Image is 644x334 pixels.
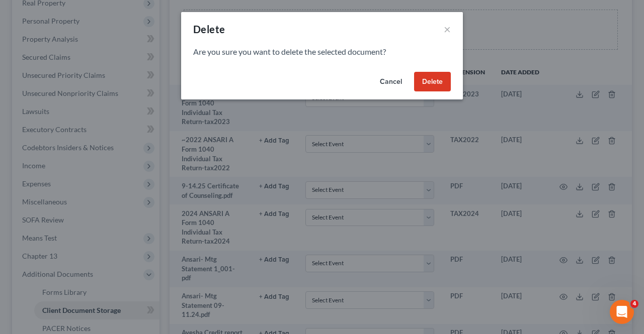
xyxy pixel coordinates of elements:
[444,23,451,35] button: ×
[610,300,634,324] iframe: Intercom live chat
[193,46,451,58] p: Are you sure you want to delete the selected document?
[414,72,451,92] button: Delete
[193,22,225,36] div: Delete
[372,72,410,92] button: Cancel
[630,300,638,308] span: 4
